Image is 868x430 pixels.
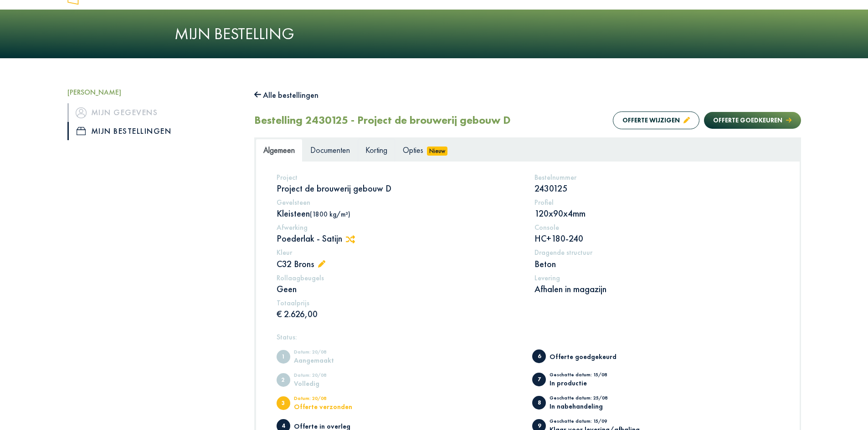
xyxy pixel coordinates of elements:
[550,395,625,403] div: Geschatte datum: 25/08
[427,147,448,156] span: Nieuw
[534,223,779,232] h5: Console
[67,103,241,121] a: iconMijn gegevens
[294,423,369,430] div: Offerte in overleg
[277,233,521,244] p: Poederlak - Satijn
[550,372,625,379] div: Geschatte datum: 15/08
[277,373,290,387] span: Volledig
[534,258,779,270] p: Beton
[277,198,521,207] h5: Gevelsteen
[277,273,521,282] h5: Rollaagbeugels
[613,111,699,129] button: Offerte wijzigen
[532,373,546,386] span: In productie
[277,308,521,320] p: € 2.626,00
[67,122,241,140] a: iconMijn bestellingen
[532,349,546,363] span: Offerte goedgekeurd
[403,145,423,155] span: Opties
[294,380,369,387] div: Volledig
[277,396,290,410] span: Offerte verzonden
[277,283,521,295] p: Geen
[534,248,779,257] h5: Dragende structuur
[310,210,350,218] span: (1800 kg/m³)
[534,173,779,182] h5: Bestelnummer
[294,357,369,364] div: Aangemaakt
[534,273,779,282] h5: Levering
[277,223,521,232] h5: Afwerking
[294,349,369,357] div: Datum: 20/08
[277,258,521,270] p: C32 Brons
[294,373,369,380] div: Datum: 20/08
[310,145,350,155] span: Documenten
[365,145,387,155] span: Korting
[534,233,779,244] p: HC+180-240
[294,403,369,410] div: Offerte verzonden
[77,127,86,135] img: icon
[550,419,640,426] div: Geschatte datum: 15/09
[277,182,521,194] p: Project de brouwerij gebouw D
[294,396,369,403] div: Datum: 20/08
[550,353,625,360] div: Offerte goedgekeurd
[256,139,800,161] ul: Tabs
[550,379,625,386] div: In productie
[67,88,241,96] h5: [PERSON_NAME]
[263,145,295,155] span: Algemeen
[175,24,694,44] h1: Mijn bestelling
[277,207,521,219] p: Kleisteen
[532,396,546,410] span: In nabehandeling
[534,283,779,295] p: Afhalen in magazijn
[254,114,511,127] h2: Bestelling 2430125 - Project de brouwerij gebouw D
[254,88,319,102] button: Alle bestellingen
[277,248,521,257] h5: Kleur
[534,207,779,219] p: 120x90x4mm
[277,298,521,307] h5: Totaalprijs
[534,182,779,194] p: 2430125
[76,107,87,118] img: icon
[277,350,290,364] span: Aangemaakt
[550,403,625,410] div: In nabehandeling
[277,333,779,341] h5: Status:
[704,112,801,129] button: Offerte goedkeuren
[277,173,521,182] h5: Project
[534,198,779,207] h5: Profiel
